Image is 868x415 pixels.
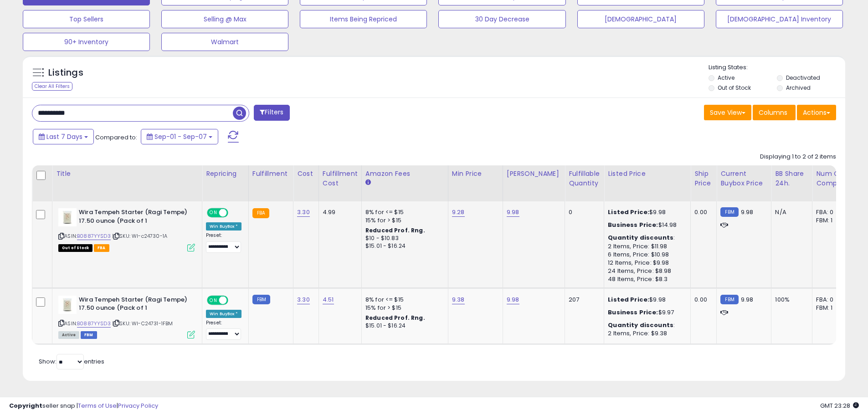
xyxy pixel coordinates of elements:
div: N/A [775,208,805,216]
div: Num of Comp. [816,169,849,188]
span: ON [208,209,219,217]
div: $9.98 [608,296,683,304]
div: 0.00 [694,208,709,216]
b: Wira Tempeh Starter (Ragi Tempe) 17.50 ounce (Pack of 1 [79,208,190,227]
div: FBA: 0 [816,296,846,304]
button: Selling @ Max [161,10,288,28]
a: Privacy Policy [118,401,158,410]
div: Win BuyBox * [206,222,241,231]
span: Show: entries [39,357,104,366]
p: Listing States: [709,63,845,72]
div: 0 [569,208,597,216]
a: 4.51 [323,295,334,304]
button: [DEMOGRAPHIC_DATA] Inventory [716,10,843,28]
button: [DEMOGRAPHIC_DATA] [577,10,704,28]
a: 3.30 [297,295,310,304]
div: $14.98 [608,221,683,229]
b: Listed Price: [608,295,649,304]
div: 6 Items, Price: $10.98 [608,251,683,259]
div: [PERSON_NAME] [507,169,561,179]
button: Sep-01 - Sep-07 [141,129,218,144]
a: B0887YYSD3 [77,320,111,328]
div: 207 [569,296,597,304]
button: Last 7 Days [33,129,94,144]
div: 15% for > $15 [365,304,441,312]
span: 2025-09-15 23:28 GMT [820,401,859,410]
b: Listed Price: [608,208,649,216]
small: Amazon Fees. [365,179,371,187]
strong: Copyright [9,401,42,410]
div: ASIN: [58,208,195,251]
span: FBA [94,244,109,252]
label: Active [718,74,734,82]
div: 15% for > $15 [365,216,441,225]
button: 90+ Inventory [23,33,150,51]
div: FBM: 1 [816,304,846,312]
img: 31Vv1cAxX4L._SL40_.jpg [58,296,77,314]
small: FBM [720,207,738,217]
div: FBM: 1 [816,216,846,225]
div: Displaying 1 to 2 of 2 items [760,153,836,161]
button: 30 Day Decrease [438,10,565,28]
a: Terms of Use [78,401,117,410]
span: Columns [759,108,787,117]
button: Walmart [161,33,288,51]
div: Preset: [206,320,241,340]
div: BB Share 24h. [775,169,808,188]
button: Filters [254,105,289,121]
div: 4.99 [323,208,354,216]
span: OFF [227,296,241,304]
button: Actions [797,105,836,120]
label: Out of Stock [718,84,751,92]
span: | SKU: WI-C24731-1FBM [112,320,173,327]
small: FBM [720,295,738,304]
div: $9.98 [608,208,683,216]
div: seller snap | | [9,402,158,410]
span: All listings that are currently out of stock and unavailable for purchase on Amazon [58,244,92,252]
b: Quantity discounts [608,321,673,329]
a: 9.38 [452,295,465,304]
div: Fulfillment Cost [323,169,358,188]
div: $9.97 [608,308,683,317]
h5: Listings [48,67,83,79]
small: FBM [252,295,270,304]
div: Current Buybox Price [720,169,767,188]
div: FBA: 0 [816,208,846,216]
div: 0.00 [694,296,709,304]
div: 24 Items, Price: $8.98 [608,267,683,275]
b: Reduced Prof. Rng. [365,226,425,234]
span: Last 7 Days [46,132,82,141]
span: Sep-01 - Sep-07 [154,132,207,141]
div: $15.01 - $16.24 [365,322,441,330]
div: 8% for <= $15 [365,208,441,216]
div: Repricing [206,169,245,179]
a: 9.98 [507,208,519,217]
span: 9.98 [741,208,754,216]
a: 3.30 [297,208,310,217]
b: Quantity discounts [608,233,673,242]
span: FBM [81,331,97,339]
div: Title [56,169,198,179]
div: 2 Items, Price: $9.38 [608,329,683,338]
div: Cost [297,169,315,179]
div: Preset: [206,232,241,253]
div: Amazon Fees [365,169,444,179]
span: Compared to: [95,133,137,142]
span: 9.98 [741,295,754,304]
span: ON [208,296,219,304]
small: FBA [252,208,269,218]
span: All listings currently available for purchase on Amazon [58,331,79,339]
div: : [608,321,683,329]
div: Fulfillment [252,169,289,179]
b: Reduced Prof. Rng. [365,314,425,322]
img: 31Vv1cAxX4L._SL40_.jpg [58,208,77,226]
div: Listed Price [608,169,687,179]
button: Top Sellers [23,10,150,28]
div: ASIN: [58,296,195,338]
div: $10 - $10.83 [365,235,441,242]
div: 48 Items, Price: $8.3 [608,275,683,283]
div: Win BuyBox * [206,310,241,318]
b: Business Price: [608,308,658,317]
div: 8% for <= $15 [365,296,441,304]
div: $15.01 - $16.24 [365,242,441,250]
